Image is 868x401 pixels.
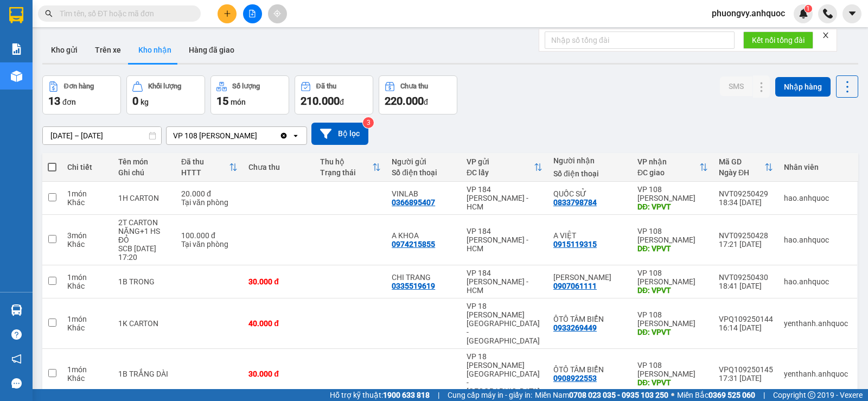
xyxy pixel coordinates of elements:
th: Toggle SortBy [315,153,386,182]
span: Hỗ trợ kỹ thuật: [330,389,430,401]
div: VPQ109250145 [719,365,773,374]
span: ⚪️ [671,393,674,397]
div: 0974215855 [392,240,435,249]
span: 210.000 [301,94,340,107]
input: Tìm tên, số ĐT hoặc mã đơn [60,8,188,20]
div: Khác [67,240,107,249]
div: yenthanh.anhquoc [784,319,852,328]
div: Nhân viên [784,163,852,171]
span: Miền Nam [535,389,668,401]
div: 17:31 [DATE] [719,374,773,383]
div: VP gửi [467,157,534,166]
div: Chưa thu [248,163,309,171]
span: 220.000 [385,94,424,107]
span: | [763,389,765,401]
span: caret-down [847,9,857,18]
div: Số điện thoại [392,168,456,177]
div: NVT09250429 [719,189,773,198]
img: icon-new-feature [799,9,808,18]
div: VP 108 [PERSON_NAME] [173,130,257,141]
div: 0335519619 [392,282,435,290]
div: Khác [67,323,107,332]
span: search [45,10,53,17]
div: ĐC lấy [467,168,534,177]
button: aim [268,4,287,23]
div: SCB 13/9 17:20 [118,244,170,262]
button: Kho nhận [130,37,180,63]
div: Ngày ĐH [719,168,764,177]
input: Selected VP 108 Lê Hồng Phong - Vũng Tàu. [258,130,259,141]
div: VP 108 [PERSON_NAME] [637,185,708,202]
div: hao.anhquoc [784,194,852,202]
div: 40.000 đ [248,319,309,328]
div: DĐ: VPVT [637,244,708,253]
th: Toggle SortBy [176,153,243,182]
button: Bộ lọc [311,123,368,145]
button: SMS [720,77,752,96]
div: VINLAB [392,189,456,198]
span: 13 [48,94,60,107]
div: 17:21 [DATE] [719,240,773,249]
span: đ [424,98,428,106]
div: DĐ: VPVT [637,286,708,295]
div: DĐ: VPVT [637,202,708,211]
div: 1K CARTON [118,319,170,328]
div: 1 món [67,189,107,198]
span: file-add [248,10,256,17]
div: VP 184 [PERSON_NAME] - HCM [467,185,542,211]
div: VP 108 [PERSON_NAME] [637,269,708,286]
span: món [231,98,246,106]
span: đơn [62,98,76,106]
span: 1 [806,5,810,12]
div: Ghi chú [118,168,170,177]
span: 15 [216,94,228,107]
div: A VIỆT [553,231,627,240]
span: aim [273,10,281,17]
button: Số lượng15món [210,75,289,114]
span: phuongvy.anhquoc [703,7,794,20]
div: ĐC giao [637,168,699,177]
div: NVT09250430 [719,273,773,282]
div: VP 108 [PERSON_NAME] [637,310,708,328]
strong: 0708 023 035 - 0935 103 250 [569,391,668,399]
th: Toggle SortBy [632,153,713,182]
div: 2T CARTON NẶNG+1 HS ĐỎ [118,218,170,244]
span: Miền Bắc [677,389,755,401]
div: Tại văn phòng [181,240,238,249]
div: VP 18 [PERSON_NAME][GEOGRAPHIC_DATA] - [GEOGRAPHIC_DATA] [467,352,542,396]
th: Toggle SortBy [461,153,548,182]
div: Khối lượng [148,82,181,90]
div: 0833798784 [553,198,597,207]
div: 18:41 [DATE] [719,282,773,290]
div: Mã GD [719,157,764,166]
span: message [11,378,22,389]
div: 0366895407 [392,198,435,207]
span: close [822,31,829,39]
img: phone-icon [823,9,833,18]
div: hao.anhquoc [784,277,852,286]
div: 16:14 [DATE] [719,323,773,332]
button: Nhập hàng [775,77,831,97]
strong: 1900 633 818 [383,391,430,399]
button: plus [218,4,237,23]
div: VP nhận [637,157,699,166]
span: | [438,389,439,401]
div: Đã thu [181,157,229,166]
span: copyright [808,391,815,399]
img: solution-icon [11,43,22,55]
div: ÔTÔ TÂM BIỂN [553,365,627,374]
div: 30.000 đ [248,370,309,378]
div: Chưa thu [400,82,428,90]
div: VP 184 [PERSON_NAME] - HCM [467,227,542,253]
div: HOÀNG ANH [553,273,627,282]
div: VPQ109250144 [719,315,773,323]
svg: open [291,131,300,140]
div: Khác [67,374,107,383]
div: 1 món [67,365,107,374]
div: Tại văn phòng [181,198,238,207]
div: VP 108 [PERSON_NAME] [637,361,708,378]
div: 1B TRẮNG DÀI [118,370,170,378]
div: 1H CARTON [118,194,170,202]
div: Khác [67,282,107,290]
div: VP 108 [PERSON_NAME] [637,227,708,244]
